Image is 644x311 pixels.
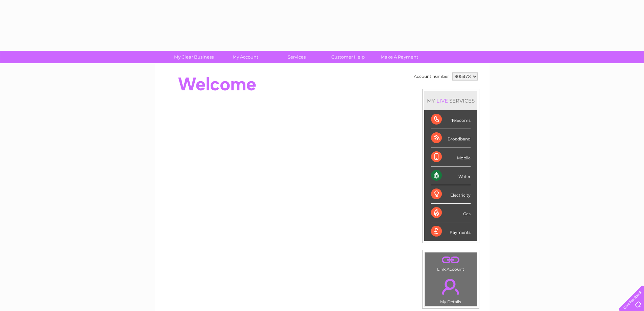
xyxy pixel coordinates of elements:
[431,148,471,166] div: Mobile
[431,204,471,222] div: Gas
[412,71,451,82] td: Account number
[372,51,427,63] a: Make A Payment
[431,166,471,185] div: Water
[424,91,477,110] div: MY SERVICES
[320,51,376,63] a: Customer Help
[431,185,471,204] div: Electricity
[269,51,325,63] a: Services
[425,252,477,273] td: Link Account
[431,222,471,241] div: Payments
[431,110,471,129] div: Telecoms
[427,275,475,298] a: .
[435,97,449,104] div: LIVE
[425,273,477,306] td: My Details
[431,129,471,148] div: Broadband
[217,51,273,63] a: My Account
[427,254,475,266] a: .
[166,51,222,63] a: My Clear Business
